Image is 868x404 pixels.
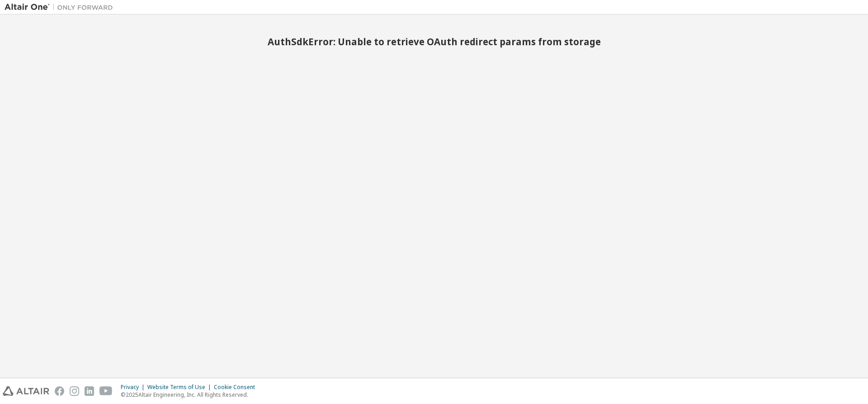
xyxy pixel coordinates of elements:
[5,36,863,48] h2: AuthSdkError: Unable to retrieve OAuth redirect params from storage
[121,384,147,391] div: Privacy
[99,386,113,396] img: youtube.svg
[5,3,118,12] img: Altair One
[3,386,49,396] img: altair_logo.svg
[121,391,260,399] p: © 2025 Altair Engineering, Inc. All Rights Reserved.
[85,386,94,396] img: linkedin.svg
[147,384,214,391] div: Website Terms of Use
[55,386,64,396] img: facebook.svg
[70,386,79,396] img: instagram.svg
[214,384,260,391] div: Cookie Consent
